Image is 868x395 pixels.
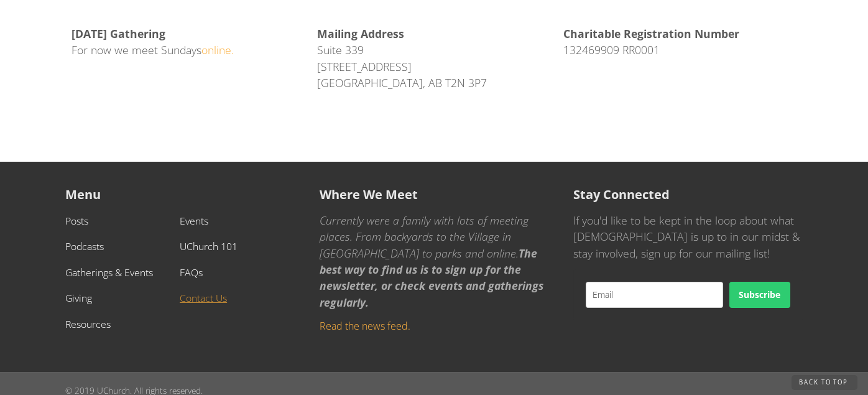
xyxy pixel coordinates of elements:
a: Events [180,214,208,228]
a: Podcasts [65,239,104,253]
h5: Stay Connected [573,187,803,202]
strong: [DATE] Gathering [72,26,165,41]
a: Read the news feed. [320,319,410,333]
h5: Menu [65,187,295,202]
a: FAQs [180,266,203,279]
em: The best way to find us is to sign up for the newsletter, or check events and gatherings regularly. [320,246,543,310]
em: Currently were a family with lots of meeting places. From backyards to the Village in [GEOGRAPHIC... [320,213,529,261]
a: Gatherings & Events [65,266,153,279]
p: Suite 339 [STREET_ADDRESS] [GEOGRAPHIC_DATA], AB T2N 3P7 [317,26,551,91]
a: Back to Top [792,375,857,390]
strong: Charitable Registration Number [563,26,739,41]
a: UChurch 101 [180,239,238,253]
a: Posts [65,214,88,228]
a: Resources [65,317,111,331]
a: Giving [65,291,92,305]
p: If you'd like to be kept in the loop about what [DEMOGRAPHIC_DATA] is up to in our midst & stay i... [573,212,803,261]
p: 132469909 RR0001 [563,26,797,58]
button: Subscribe [729,282,791,308]
p: For now we meet Sundays [72,26,305,58]
input: Email [586,282,723,308]
a: Contact Us [180,291,227,305]
a: online. [201,42,234,57]
h5: Where We Meet [320,187,549,202]
strong: Mailing Address [317,26,404,41]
